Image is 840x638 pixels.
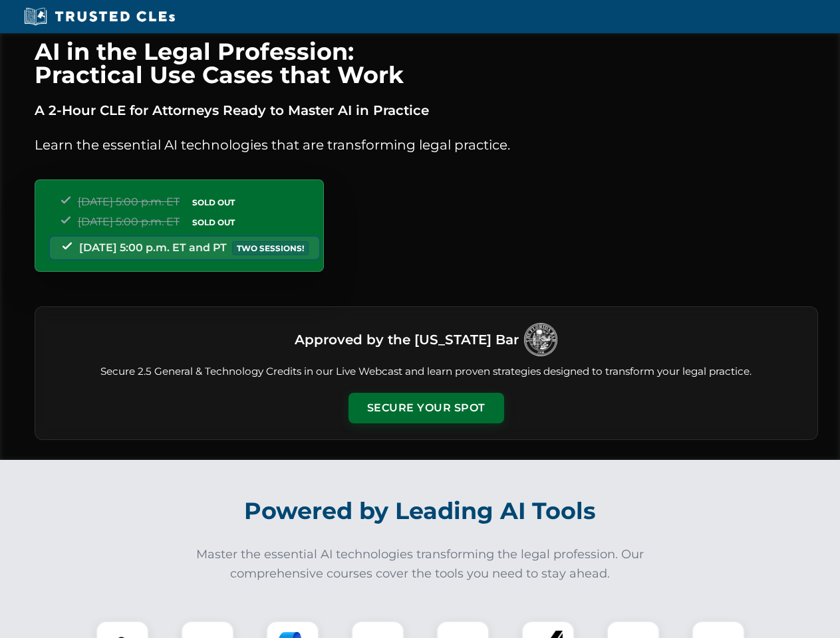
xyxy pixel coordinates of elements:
span: [DATE] 5:00 p.m. ET [78,195,180,208]
p: Master the essential AI technologies transforming the legal profession. Our comprehensive courses... [188,545,653,584]
span: SOLD OUT [188,195,239,209]
p: A 2-Hour CLE for Attorneys Ready to Master AI in Practice [35,100,818,121]
p: Learn the essential AI technologies that are transforming legal practice. [35,134,818,156]
button: Secure Your Spot [349,393,504,423]
span: [DATE] 5:00 p.m. ET [78,215,180,228]
img: Trusted CLEs [20,7,179,27]
p: Secure 2.5 General & Technology Credits in our Live Webcast and learn proven strategies designed ... [51,364,801,379]
span: SOLD OUT [188,215,239,229]
h3: Approved by the [US_STATE] Bar [295,328,519,352]
h1: AI in the Legal Profession: Practical Use Cases that Work [35,40,818,86]
img: Logo [524,323,557,356]
h2: Powered by Leading AI Tools [52,488,789,534]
